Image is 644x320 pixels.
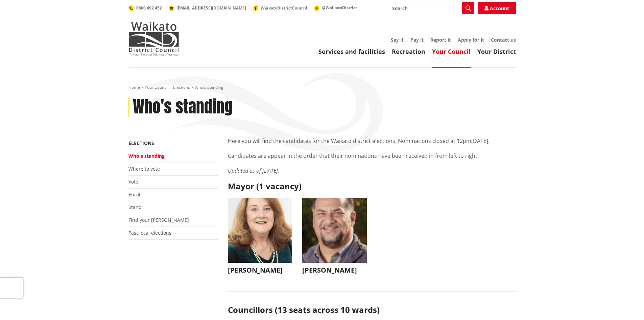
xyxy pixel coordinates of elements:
[128,84,140,90] a: Home
[478,2,516,14] a: Account
[253,5,307,11] a: WaikatoDistrictCouncil
[128,166,160,172] a: Where to vote
[228,198,292,278] button: [PERSON_NAME]
[173,84,190,90] a: Elections
[128,230,171,236] a: Past local elections
[128,217,189,223] a: Find your [PERSON_NAME]
[133,97,233,117] h1: Who's standing
[228,304,380,315] strong: Councillors (13 seats across 10 wards)
[228,198,292,263] img: WO-M__CHURCH_J__UwGuY
[128,22,179,56] img: Waikato District Council - Te Kaunihera aa Takiwaa o Waikato
[136,5,162,11] span: 0800 492 452
[176,5,246,11] span: [EMAIL_ADDRESS][DOMAIN_NAME]
[392,47,425,56] a: Recreation
[318,47,385,56] a: Services and facilities
[322,5,357,10] span: @WaikatoDistrict
[228,137,516,145] p: Here you will find the candidates for the Waikato district elections. Nominations closed at 12pm[...
[302,198,367,278] button: [PERSON_NAME]
[128,85,516,90] nav: breadcrumb
[128,178,138,185] a: Vote
[314,5,357,10] a: @WaikatoDistrict
[477,47,516,56] a: Your District
[128,204,142,210] a: Stand
[302,266,367,274] h3: [PERSON_NAME]
[410,37,424,43] a: Pay it
[391,37,404,43] a: Say it
[458,37,484,43] a: Apply for it
[145,84,168,90] a: Your Council
[169,5,246,11] a: [EMAIL_ADDRESS][DOMAIN_NAME]
[228,152,516,160] p: Candidates are appear in the order that their nominations have been received in from left to right.
[195,84,223,90] span: Who's standing
[228,180,302,192] strong: Mayor (1 vacancy)
[228,167,279,174] em: Updated as of [DATE].
[432,47,471,56] a: Your Council
[128,153,165,159] a: Who's standing
[128,191,140,198] a: Enrol
[228,266,292,274] h3: [PERSON_NAME]
[128,5,162,11] a: 0800 492 452
[302,198,367,263] img: WO-M__BECH_A__EWN4j
[491,37,516,43] a: Contact us
[430,37,451,43] a: Report it
[261,5,307,11] span: WaikatoDistrictCouncil
[388,2,474,14] input: Search input
[128,140,154,146] a: Elections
